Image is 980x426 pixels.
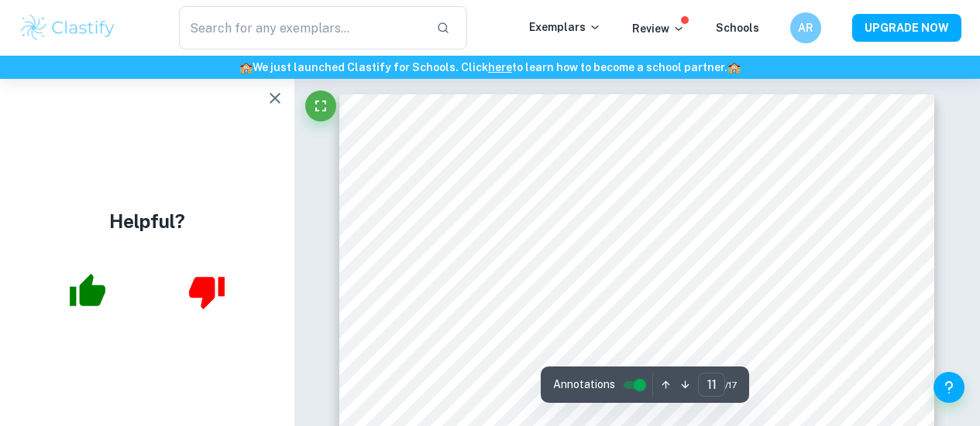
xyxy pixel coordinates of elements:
img: Clastify logo [19,12,117,43]
button: Fullscreen [305,90,336,121]
a: here [488,61,512,73]
p: Review [632,20,685,37]
button: AR [790,12,821,43]
button: Help and Feedback [934,372,965,403]
a: Schools [716,22,759,34]
span: / 17 [725,378,737,392]
span: 🏫 [727,61,741,73]
input: Search for any exemplars... [179,6,424,49]
h4: Helpful? [109,207,185,235]
h6: AR [797,19,815,36]
span: Annotations [553,377,615,393]
p: Exemplars [529,19,601,36]
h6: We just launched Clastify for Schools. Click to learn how to become a school partner. [3,59,977,76]
span: 🏫 [239,61,253,73]
button: UPGRADE NOW [852,14,961,42]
